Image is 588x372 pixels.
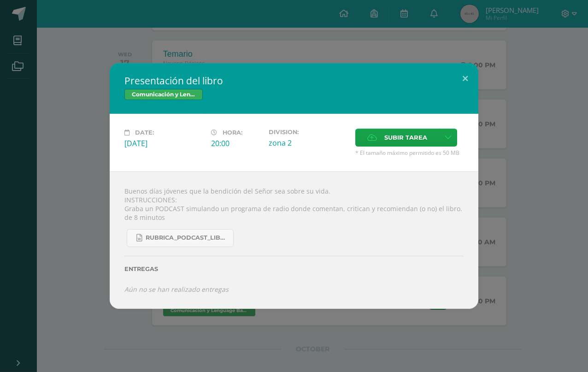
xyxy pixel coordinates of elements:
[124,266,464,272] label: Entregas
[384,129,427,146] span: Subir tarea
[127,229,234,247] a: Rubrica_Podcast_Libro.docx
[146,234,229,242] span: Rubrica_Podcast_Libro.docx
[124,285,229,294] i: Aún no se han realizado entregas
[223,129,242,136] span: Hora:
[355,149,464,157] span: * El tamaño máximo permitido es 50 MB
[211,138,261,148] div: 20:00
[452,63,478,94] button: Close (Esc)
[110,171,478,309] div: Buenos días jóvenes que la bendición del Señor sea sobre su vida. INSTRUCCIONES: Graba un PODCAST...
[124,138,204,148] div: [DATE]
[124,89,203,100] span: Comunicación y Lenguage Bas III
[124,74,464,87] h2: Presentación del libro
[269,138,348,148] div: zona 2
[135,129,154,136] span: Date:
[269,129,348,136] label: Division:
